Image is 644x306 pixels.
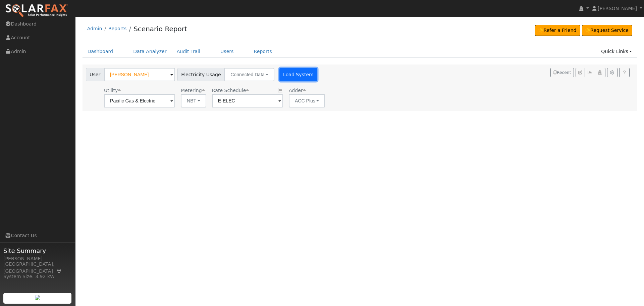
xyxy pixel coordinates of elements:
input: Select a User [104,68,175,81]
input: Select a Utility [104,94,175,107]
a: Admin [87,26,102,31]
a: Reports [249,45,277,58]
button: ACC Plus [289,94,325,107]
a: Users [215,45,239,58]
div: [PERSON_NAME] [3,255,72,262]
a: Reports [108,26,126,31]
input: Select a Rate Schedule [212,94,283,107]
span: [PERSON_NAME] [598,6,637,11]
a: Audit Trail [172,45,205,58]
button: Multi-Series Graph [585,68,595,77]
button: Settings [607,68,618,77]
a: Refer a Friend [535,25,580,36]
button: Login As [595,68,605,77]
a: Help Link [619,68,630,77]
div: System Size: 3.92 kW [3,273,72,280]
button: Load System [279,68,318,81]
a: Map [56,268,62,274]
a: Quick Links [596,45,637,58]
a: Dashboard [83,45,118,58]
button: NBT [181,94,206,107]
div: [GEOGRAPHIC_DATA], [GEOGRAPHIC_DATA] [3,261,72,275]
span: User [86,68,104,81]
button: Edit User [576,68,585,77]
span: Electricity Usage [177,68,225,81]
button: Recent [550,68,574,77]
div: Utility [104,87,175,94]
img: SolarFax [5,4,68,18]
button: Connected Data [224,68,274,81]
a: Data Analyzer [128,45,172,58]
div: Adder [289,87,325,94]
a: Scenario Report [133,25,187,33]
span: Site Summary [3,246,72,255]
div: Metering [181,87,206,94]
span: Alias: HEV2A [212,88,249,93]
a: Request Service [582,25,633,36]
img: retrieve [35,295,40,300]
